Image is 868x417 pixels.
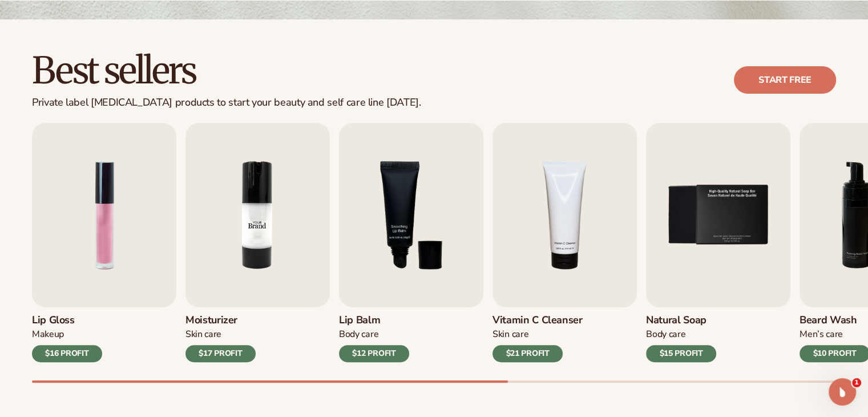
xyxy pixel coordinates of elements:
a: 1 / 9 [32,123,176,362]
a: 3 / 9 [339,123,483,362]
div: $21 PROFIT [492,345,563,362]
div: Makeup [32,328,102,340]
div: $15 PROFIT [646,345,716,362]
h2: Best sellers [32,51,421,90]
div: $12 PROFIT [339,345,409,362]
iframe: Intercom live chat [829,378,856,406]
h3: Lip Gloss [32,314,102,327]
a: 5 / 9 [646,123,790,362]
h3: Lip Balm [339,314,409,327]
div: Skin Care [185,328,256,340]
div: Body Care [646,328,716,340]
span: 1 [852,378,861,387]
a: 4 / 9 [492,123,637,362]
h3: Moisturizer [185,314,256,327]
div: Body Care [339,328,409,340]
h3: Vitamin C Cleanser [492,314,583,327]
div: Skin Care [492,328,583,340]
a: Start free [734,66,836,94]
div: $17 PROFIT [185,345,256,362]
img: Shopify Image 6 [185,123,330,307]
a: 2 / 9 [185,123,330,362]
div: Private label [MEDICAL_DATA] products to start your beauty and self care line [DATE]. [32,97,421,109]
div: $16 PROFIT [32,345,102,362]
h3: Natural Soap [646,314,716,327]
